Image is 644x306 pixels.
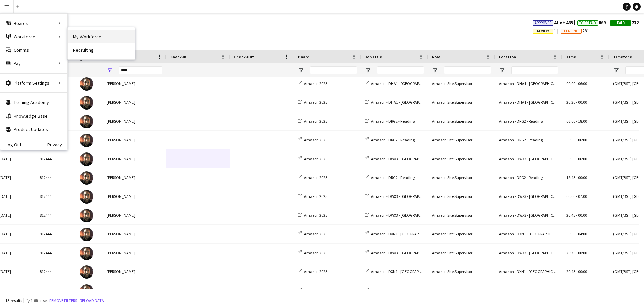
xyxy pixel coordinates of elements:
[0,57,67,70] div: Pay
[103,149,166,168] div: [PERSON_NAME]
[80,96,93,110] img: Zaid Al-Jubarah
[371,231,437,236] span: Amazon - DXN1 - [GEOGRAPHIC_DATA]
[304,213,327,218] span: Amazon 2025
[365,137,415,142] a: Amazon - DRG2 - Reading
[576,81,577,86] span: -
[0,123,67,136] a: Product Updates
[576,288,577,293] span: -
[304,81,327,86] span: Amazon 2025
[495,93,562,112] div: Amazon - DHA1 - [GEOGRAPHIC_DATA]
[371,288,437,293] span: Amazon - DXN1 - [GEOGRAPHIC_DATA]
[80,152,93,166] img: Zaid Al-Jubarah
[47,142,67,147] a: Privacy
[578,213,587,218] span: 00:00
[566,250,575,255] span: 20:30
[495,112,562,130] div: Amazon - DRG2 - Reading
[36,187,76,206] div: 812444
[444,66,491,74] input: Role Filter Input
[578,156,587,161] span: 06:00
[304,288,327,293] span: Amazon 2025
[80,265,93,279] img: Zaid Al-Jubarah
[576,250,577,255] span: -
[298,156,327,161] a: Amazon 2025
[80,209,93,222] img: Zaid Al-Jubarah
[576,269,577,274] span: -
[103,131,166,149] div: [PERSON_NAME]
[566,194,575,199] span: 00:00
[80,171,93,185] img: Zaid Al-Jubarah
[365,288,437,293] a: Amazon - DXN1 - [GEOGRAPHIC_DATA]
[36,206,76,224] div: 812444
[495,281,562,300] div: Amazon - DXN1 - [GEOGRAPHIC_DATA]
[566,213,575,218] span: 20:45
[576,156,577,161] span: -
[304,194,327,199] span: Amazon 2025
[103,262,166,281] div: [PERSON_NAME]
[576,213,577,218] span: -
[371,194,440,199] span: Amazon - DWX3 - [GEOGRAPHIC_DATA] 2
[371,175,415,180] span: Amazon - DRG2 - Reading
[68,43,135,57] a: Recruiting
[365,100,438,105] a: Amazon - DHA1 - [GEOGRAPHIC_DATA]
[566,231,575,236] span: 00:00
[613,54,632,59] span: Timezone
[578,250,587,255] span: 00:00
[80,77,93,91] img: Zaid Al-Jubarah
[428,168,495,187] div: Amazon Site Supervisor
[371,213,440,218] span: Amazon - DWX3 - [GEOGRAPHIC_DATA] 2
[103,206,166,224] div: [PERSON_NAME]
[298,81,327,86] a: Amazon 2025
[432,67,438,73] button: Open Filter Menu
[617,21,625,25] span: Paid
[495,149,562,168] div: Amazon - DWX3 - [GEOGRAPHIC_DATA] 2
[566,288,575,293] span: 00:00
[365,81,438,86] a: Amazon - DHA1 - [GEOGRAPHIC_DATA]
[365,156,440,161] a: Amazon - DWX3 - [GEOGRAPHIC_DATA] 2
[36,149,76,168] div: 812444
[578,194,587,199] span: 07:00
[310,66,357,74] input: Board Filter Input
[298,269,327,274] a: Amazon 2025
[36,281,76,300] div: 812444
[566,175,575,180] span: 18:45
[103,168,166,187] div: [PERSON_NAME]
[365,175,415,180] a: Amazon - DRG2 - Reading
[371,250,440,255] span: Amazon - DWX3 - [GEOGRAPHIC_DATA] 2
[365,119,415,124] a: Amazon - DRG2 - Reading
[48,297,78,304] button: Remove filters
[371,156,440,161] span: Amazon - DWX3 - [GEOGRAPHIC_DATA] 2
[371,137,415,142] span: Amazon - DRG2 - Reading
[495,262,562,281] div: Amazon - DXN1 - [GEOGRAPHIC_DATA]
[579,21,596,25] span: To Be Paid
[535,21,552,25] span: Approved
[499,54,516,59] span: Location
[576,194,577,199] span: -
[0,30,67,43] div: Workforce
[365,213,440,218] a: Amazon - DWX3 - [GEOGRAPHIC_DATA] 2
[304,137,327,142] span: Amazon 2025
[371,269,437,274] span: Amazon - DXN1 - [GEOGRAPHIC_DATA]
[511,66,558,74] input: Location Filter Input
[304,100,327,105] span: Amazon 2025
[298,67,304,73] button: Open Filter Menu
[428,187,495,206] div: Amazon Site Supervisor
[103,112,166,130] div: [PERSON_NAME]
[103,74,166,93] div: [PERSON_NAME]
[298,54,310,59] span: Board
[365,67,371,73] button: Open Filter Menu
[0,16,67,30] div: Boards
[566,156,575,161] span: 00:00
[36,244,76,262] div: 812444
[495,74,562,93] div: Amazon - DHA1 - [GEOGRAPHIC_DATA]
[578,100,587,105] span: 00:00
[0,109,67,123] a: Knowledge Base
[298,250,327,255] a: Amazon 2025
[578,175,587,180] span: 00:00
[495,244,562,262] div: Amazon - DWX3 - [GEOGRAPHIC_DATA] 2
[495,225,562,243] div: Amazon - DXN1 - [GEOGRAPHIC_DATA]
[234,54,254,59] span: Check-Out
[36,225,76,243] div: 812444
[432,54,440,59] span: Role
[298,231,327,236] a: Amazon 2025
[298,119,327,124] a: Amazon 2025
